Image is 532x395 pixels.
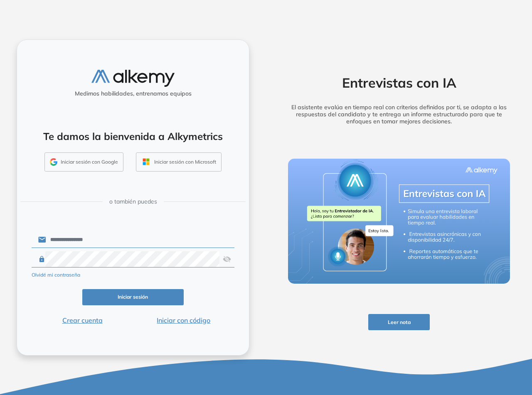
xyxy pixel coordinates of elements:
h5: Medimos habilidades, entrenamos equipos [20,90,246,97]
span: o también puedes [109,197,157,206]
button: Leer nota [368,314,430,330]
img: OUTLOOK_ICON [141,157,151,167]
h5: El asistente evalúa en tiempo real con criterios definidos por ti, se adapta a las respuestas del... [276,104,522,125]
button: Iniciar sesión [82,289,184,305]
h4: Te damos la bienvenida a Alkymetrics [28,130,238,142]
button: Olvidé mi contraseña [32,271,80,279]
iframe: Chat Widget [382,299,532,395]
img: img-more-info [288,159,510,284]
img: GMAIL_ICON [50,158,57,166]
img: asd [223,251,231,267]
button: Iniciar con código [133,315,234,325]
button: Iniciar sesión con Google [44,152,123,172]
button: Iniciar sesión con Microsoft [136,152,222,172]
button: Crear cuenta [32,315,133,325]
img: logo-alkemy [91,70,175,87]
h2: Entrevistas con IA [276,75,522,91]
